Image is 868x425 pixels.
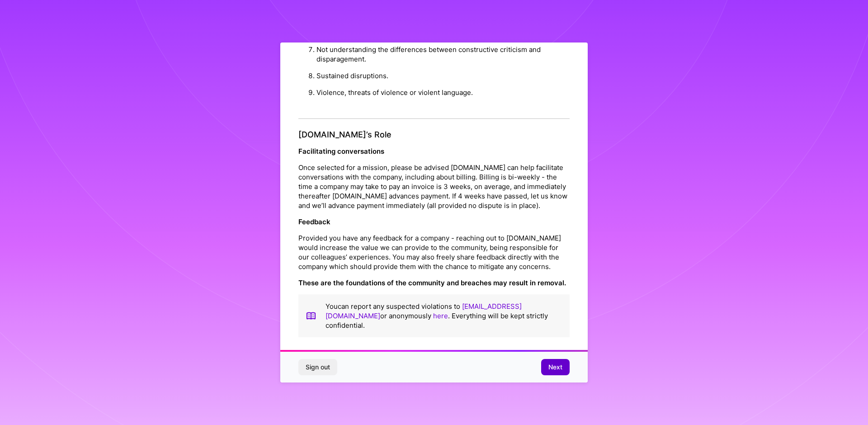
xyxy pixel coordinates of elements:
[306,302,316,330] img: book icon
[298,279,566,287] strong: These are the foundations of the community and breaches may result in removal.
[325,302,522,320] a: [EMAIL_ADDRESS][DOMAIN_NAME]
[298,217,330,226] strong: Feedback
[316,41,570,67] li: Not understanding the differences between constructive criticism and disparagement.
[541,359,570,375] button: Next
[298,233,570,271] p: Provided you have any feedback for a company - reaching out to [DOMAIN_NAME] would increase the v...
[298,147,384,156] strong: Facilitating conversations
[548,363,562,372] span: Next
[306,363,330,372] span: Sign out
[325,302,562,330] p: You can report any suspected violations to or anonymously . Everything will be kept strictly conf...
[298,359,337,375] button: Sign out
[433,312,448,320] a: here
[298,163,570,210] p: Once selected for a mission, please be advised [DOMAIN_NAME] can help facilitate conversations wi...
[316,84,570,101] li: Violence, threats of violence or violent language.
[316,67,570,84] li: Sustained disruptions.
[298,130,570,140] h4: [DOMAIN_NAME]’s Role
